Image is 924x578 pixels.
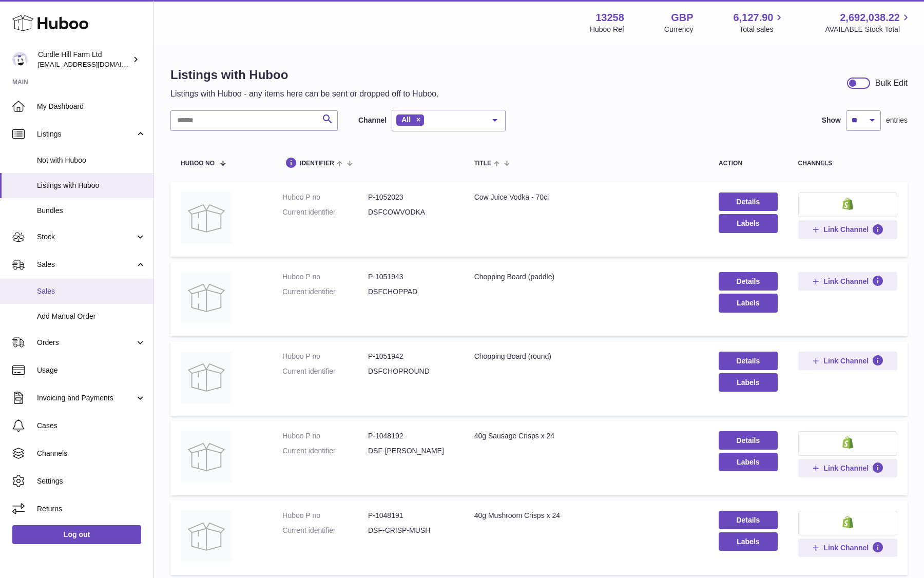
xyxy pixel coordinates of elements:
[842,516,853,528] img: shopify-small.png
[181,511,232,562] img: 40g Mushroom Crisps x 24
[825,11,912,34] a: 2,692,038.22 AVAILABLE Stock Total
[368,207,454,217] dd: DSFCOWVODKA
[798,220,897,239] button: Link Channel
[823,356,869,365] span: Link Channel
[368,446,454,456] dd: DSF-[PERSON_NAME]
[798,459,897,477] button: Link Channel
[368,272,454,282] dd: P-1051943
[282,207,368,217] dt: Current identifier
[719,532,778,551] button: Labels
[12,52,28,67] img: martinmarafko@gmail.com
[170,67,439,83] h1: Listings with Huboo
[282,446,368,456] dt: Current identifier
[886,115,908,125] span: entries
[282,431,368,441] dt: Huboo P no
[368,526,454,535] dd: DSF-CRISP-MUSH
[798,160,897,167] div: channels
[300,160,334,167] span: identifier
[37,449,146,458] span: Channels
[842,198,853,210] img: shopify-small.png
[38,60,151,68] span: [EMAIL_ADDRESS][DOMAIN_NAME]
[474,431,698,441] div: 40g Sausage Crisps x 24
[823,464,869,473] span: Link Channel
[595,11,624,25] strong: 13258
[590,25,624,34] div: Huboo Ref
[37,232,135,242] span: Stock
[719,511,778,529] a: Details
[734,11,785,34] a: 6,127.90 Total sales
[37,181,146,190] span: Listings with Huboo
[37,421,146,431] span: Cases
[282,352,368,361] dt: Huboo P no
[37,365,146,375] span: Usage
[282,192,368,202] dt: Huboo P no
[37,129,135,139] span: Listings
[719,453,778,471] button: Labels
[37,504,146,514] span: Returns
[823,225,869,234] span: Link Channel
[181,192,232,244] img: Cow Juice Vodka - 70cl
[798,538,897,557] button: Link Channel
[181,352,232,403] img: Chopping Board (round)
[822,115,841,125] label: Show
[719,192,778,211] a: Details
[282,526,368,535] dt: Current identifier
[181,431,232,483] img: 40g Sausage Crisps x 24
[37,393,135,403] span: Invoicing and Payments
[798,352,897,370] button: Link Channel
[842,436,853,449] img: shopify-small.png
[37,206,146,216] span: Bundles
[664,25,694,34] div: Currency
[181,272,232,323] img: Chopping Board (paddle)
[474,352,698,361] div: Chopping Board (round)
[719,214,778,233] button: Labels
[719,431,778,450] a: Details
[181,160,215,167] span: Huboo no
[719,160,778,167] div: action
[823,277,869,286] span: Link Channel
[474,272,698,282] div: Chopping Board (paddle)
[719,373,778,392] button: Labels
[37,312,146,321] span: Add Manual Order
[368,192,454,202] dd: P-1052023
[474,192,698,202] div: Cow Juice Vodka - 70cl
[37,338,135,348] span: Orders
[671,11,693,25] strong: GBP
[37,260,135,269] span: Sales
[719,352,778,370] a: Details
[401,115,411,124] span: All
[282,367,368,376] dt: Current identifier
[719,272,778,291] a: Details
[474,160,491,167] span: title
[282,511,368,521] dt: Huboo P no
[840,11,900,25] span: 2,692,038.22
[719,294,778,312] button: Labels
[358,115,387,125] label: Channel
[368,352,454,361] dd: P-1051942
[282,287,368,297] dt: Current identifier
[37,102,146,111] span: My Dashboard
[474,511,698,521] div: 40g Mushroom Crisps x 24
[37,476,146,486] span: Settings
[368,287,454,297] dd: DSFCHOPPAD
[875,78,908,89] div: Bulk Edit
[38,50,130,69] div: Curdle Hill Farm Ltd
[12,525,141,544] a: Log out
[368,367,454,376] dd: DSFCHOPROUND
[798,272,897,291] button: Link Channel
[37,156,146,165] span: Not with Huboo
[170,88,439,100] p: Listings with Huboo - any items here can be sent or dropped off to Huboo.
[37,286,146,296] span: Sales
[734,11,774,25] span: 6,127.90
[823,543,869,552] span: Link Channel
[368,431,454,441] dd: P-1048192
[282,272,368,282] dt: Huboo P no
[739,25,785,34] span: Total sales
[368,511,454,521] dd: P-1048191
[825,25,912,34] span: AVAILABLE Stock Total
